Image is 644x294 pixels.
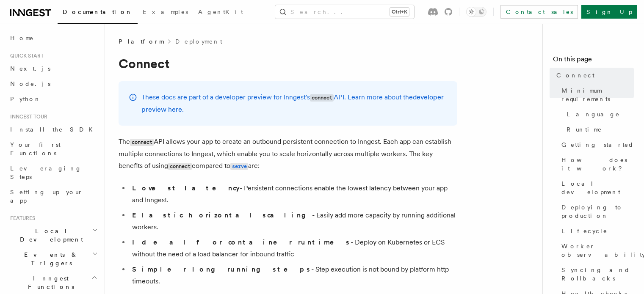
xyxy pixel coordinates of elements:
a: Node.js [7,76,100,91]
strong: Ideal for container runtimes [132,238,351,246]
span: Quick start [7,52,44,59]
a: Your first Functions [7,137,100,161]
span: Runtime [567,125,602,134]
span: Platform [119,37,163,46]
code: connect [310,94,334,102]
p: The API allows your app to create an outbound persistent connection to Inngest. Each app can esta... [119,136,457,172]
a: Minimum requirements [558,83,634,107]
span: Local Development [7,227,92,244]
a: Sign Up [581,5,637,19]
span: Install the SDK [10,126,98,133]
code: serve [230,163,248,170]
code: connect [130,139,154,146]
a: AgentKit [193,3,248,23]
a: Python [7,91,100,107]
strong: Lowest latency [132,184,240,192]
span: AgentKit [198,8,243,15]
a: Next.js [7,61,100,76]
a: Local development [558,176,634,200]
a: Worker observability [558,239,634,262]
span: Minimum requirements [561,86,634,103]
a: Examples [138,3,193,23]
a: Documentation [58,3,138,24]
a: Lifecycle [558,223,634,239]
a: serve [230,162,248,170]
a: Getting started [558,137,634,152]
button: Search...Ctrl+K [275,5,414,19]
span: Inngest Functions [7,274,91,291]
button: Toggle dark mode [466,7,486,17]
span: Node.js [10,80,50,87]
span: Deploying to production [561,203,634,220]
code: connect [168,163,192,170]
kbd: Ctrl+K [390,8,409,16]
a: Deployment [175,37,222,46]
p: These docs are part of a developer preview for Inngest's API. Learn more about the . [141,91,447,115]
span: Examples [143,8,188,15]
a: Contact sales [500,5,578,19]
span: Inngest tour [7,113,47,120]
strong: Elastic horizontal scaling [132,211,312,219]
h1: Connect [119,56,457,71]
li: - Deploy on Kubernetes or ECS without the need of a load balancer for inbound traffic [130,236,457,260]
strong: Simpler long running steps [132,265,311,273]
a: Install the SDK [7,122,100,137]
a: Syncing and Rollbacks [558,262,634,286]
span: Features [7,215,35,222]
span: Python [10,96,41,102]
a: Leveraging Steps [7,161,100,184]
button: Events & Triggers [7,247,100,271]
span: Documentation [63,8,133,15]
a: Runtime [563,122,634,137]
span: Lifecycle [561,227,608,235]
span: Getting started [561,140,634,149]
span: Setting up your app [10,189,83,204]
span: Your first Functions [10,141,61,157]
span: Local development [561,179,634,196]
span: Events & Triggers [7,250,92,267]
span: Language [567,110,620,118]
span: Syncing and Rollbacks [561,266,634,283]
a: Connect [553,68,634,83]
span: Next.js [10,65,50,72]
h4: On this page [553,54,634,68]
span: Leveraging Steps [10,165,82,180]
li: - Step execution is not bound by platform http timeouts. [130,264,457,287]
a: How does it work? [558,152,634,176]
a: Setting up your app [7,184,100,208]
span: Home [10,34,34,42]
a: Language [563,107,634,122]
a: Home [7,30,100,46]
span: How does it work? [561,156,634,173]
button: Local Development [7,223,100,247]
li: - Persistent connections enable the lowest latency between your app and Inngest. [130,182,457,206]
li: - Easily add more capacity by running additional workers. [130,209,457,233]
a: Deploying to production [558,200,634,223]
span: Connect [556,71,594,80]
